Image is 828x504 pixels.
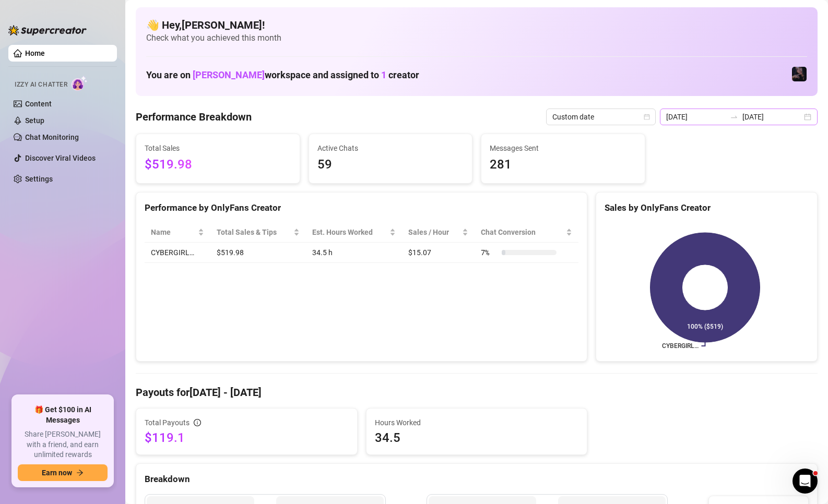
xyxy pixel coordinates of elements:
span: 🎁 Get $100 in AI Messages [18,405,108,425]
span: Total Sales & Tips [217,226,291,238]
span: 34.5 [375,429,579,446]
img: AI Chatter [72,76,88,91]
button: Earn nowarrow-right [18,464,108,481]
span: arrow-right [76,469,84,476]
img: CYBERGIRL [792,67,807,81]
iframe: Intercom live chat [792,469,818,494]
span: swap-right [730,113,738,121]
th: Chat Conversion [475,222,578,243]
th: Name [145,222,210,243]
div: Est. Hours Worked [312,226,387,238]
div: Performance by OnlyFans Creator [145,201,578,215]
td: 34.5 h [306,243,402,263]
a: Setup [25,116,44,125]
span: $119.1 [145,429,349,446]
span: info-circle [194,419,201,426]
span: Check what you achieved this month [146,32,807,44]
input: Start date [666,111,726,123]
img: logo-BBDzfeDw.svg [8,25,87,35]
span: Name [151,226,196,238]
h1: You are on workspace and assigned to creator [146,69,419,81]
span: 59 [317,155,464,175]
div: Breakdown [145,472,809,486]
span: Total Sales [145,142,291,154]
span: Izzy AI Chatter [15,80,67,90]
a: Discover Viral Videos [25,154,96,162]
span: [PERSON_NAME] [193,69,265,80]
span: Messages Sent [490,142,636,154]
span: $519.98 [145,155,291,175]
td: CYBERGIRL… [145,243,210,263]
text: CYBERGIRL… [662,342,699,350]
span: 7 % [481,247,498,258]
a: Home [25,49,45,57]
th: Total Sales & Tips [210,222,306,243]
a: Settings [25,175,53,183]
h4: Payouts for [DATE] - [DATE] [136,385,818,400]
span: Total Payouts [145,417,190,428]
td: $15.07 [402,243,475,263]
td: $519.98 [210,243,306,263]
span: calendar [644,114,650,120]
span: to [730,113,738,121]
a: Chat Monitoring [25,133,79,141]
span: Share [PERSON_NAME] with a friend, and earn unlimited rewards [18,429,108,460]
span: 281 [490,155,636,175]
span: Earn now [42,469,72,477]
span: 1 [381,69,386,80]
span: Hours Worked [375,417,579,428]
span: Custom date [552,109,649,125]
th: Sales / Hour [402,222,475,243]
a: Content [25,100,52,108]
div: Sales by OnlyFans Creator [605,201,809,215]
span: Chat Conversion [481,226,564,238]
span: Sales / Hour [408,226,460,238]
h4: 👋 Hey, [PERSON_NAME] ! [146,18,807,32]
h4: Performance Breakdown [136,110,252,124]
span: Active Chats [317,142,464,154]
input: End date [742,111,802,123]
